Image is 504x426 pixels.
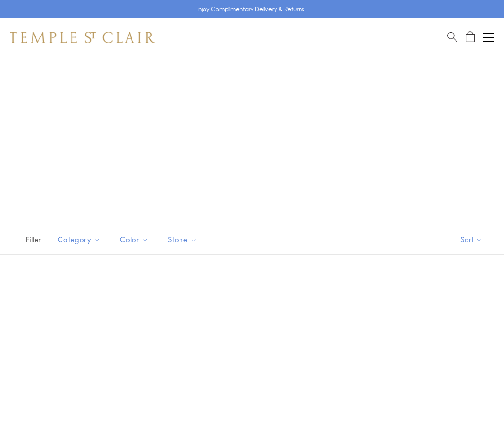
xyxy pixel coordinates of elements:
[161,229,204,250] button: Stone
[447,31,457,43] a: Search
[50,229,108,250] button: Category
[113,229,156,250] button: Color
[195,4,304,14] p: Enjoy Complimentary Delivery & Returns
[163,234,204,246] span: Stone
[115,234,156,246] span: Color
[466,31,475,43] a: Open Shopping Bag
[483,32,494,43] button: Open navigation
[439,225,504,254] button: Show sort by
[10,32,155,43] img: Temple St. Clair
[53,234,108,246] span: Category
